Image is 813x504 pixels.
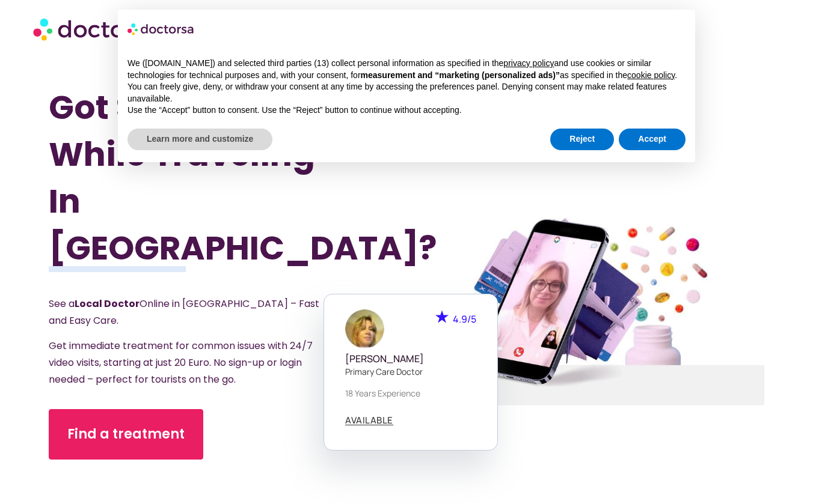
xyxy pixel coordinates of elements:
[453,312,476,326] span: 4.9/5
[127,19,195,38] img: logo
[503,58,554,68] a: privacy policy
[550,129,614,150] button: Reject
[619,129,686,150] button: Accept
[127,58,686,81] p: We ([DOMAIN_NAME]) and selected third parties (13) collect personal information as specified in t...
[127,129,272,150] button: Learn more and customize
[49,297,319,327] span: See a Online in [GEOGRAPHIC_DATA] – Fast and Easy Care.
[75,297,140,311] strong: Local Doctor
[627,70,675,80] a: cookie policy
[345,387,476,399] p: 18 years experience
[345,416,393,425] a: AVAILABLE
[361,70,560,80] strong: measurement and “marketing (personalized ads)”
[67,425,185,444] span: Find a treatment
[345,353,476,365] h5: [PERSON_NAME]
[345,416,393,425] span: AVAILABLE
[345,365,476,378] p: Primary care doctor
[127,105,686,117] p: Use the “Accept” button to consent. Use the “Reject” button to continue without accepting.
[49,409,203,460] a: Find a treatment
[49,84,353,272] h1: Got Sick While Traveling In [GEOGRAPHIC_DATA]?
[49,339,313,386] span: Get immediate treatment for common issues with 24/7 video visits, starting at just 20 Euro. No si...
[127,81,686,105] p: You can freely give, deny, or withdraw your consent at any time by accessing the preferences pane...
